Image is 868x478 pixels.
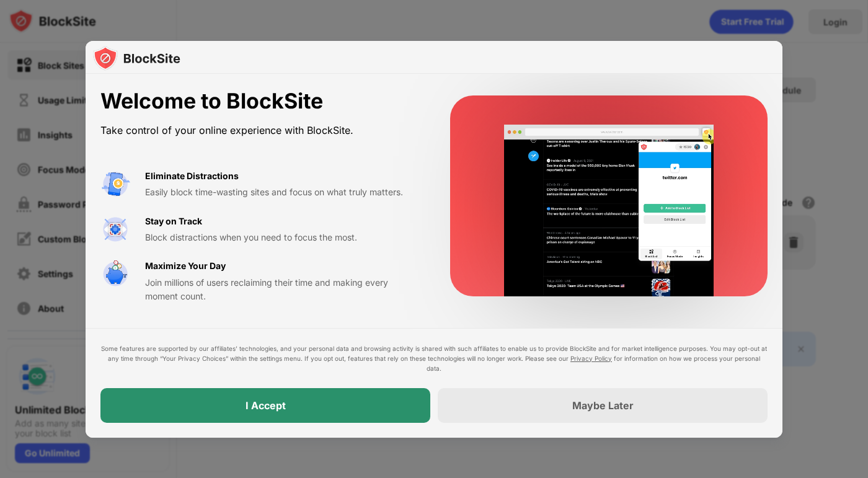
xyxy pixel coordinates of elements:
[145,231,420,244] div: Block distractions when you need to focus the most.
[145,185,420,199] div: Easily block time-wasting sites and focus on what truly matters.
[145,259,226,273] div: Maximize Your Day
[145,169,239,183] div: Eliminate Distractions
[100,89,420,114] div: Welcome to BlockSite
[100,215,130,244] img: value-focus.svg
[100,259,130,289] img: value-safe-time.svg
[246,399,286,412] div: I Accept
[100,122,420,139] div: Take control of your online experience with BlockSite.
[145,215,202,228] div: Stay on Track
[100,343,768,373] div: Some features are supported by our affiliates’ technologies, and your personal data and browsing ...
[572,399,634,412] div: Maybe Later
[100,169,130,199] img: value-avoid-distractions.svg
[93,46,180,71] img: logo-blocksite.svg
[145,276,420,304] div: Join millions of users reclaiming their time and making every moment count.
[570,355,612,362] a: Privacy Policy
